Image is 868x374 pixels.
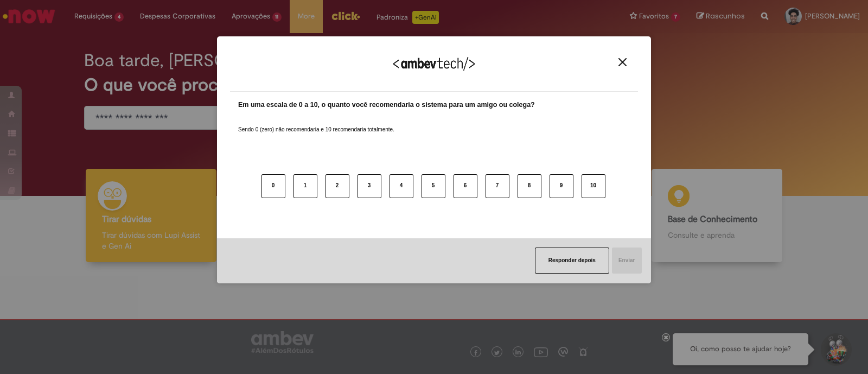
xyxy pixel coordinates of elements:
button: 4 [390,174,413,198]
label: Sendo 0 (zero) não recomendaria e 10 recomendaria totalmente. [238,113,394,134]
img: Logo Ambevtech [393,57,475,71]
label: Em uma escala de 0 a 10, o quanto você recomendaria o sistema para um amigo ou colega? [238,100,535,110]
button: 5 [422,174,445,198]
button: Responder depois [535,248,609,274]
button: Close [615,58,630,67]
button: 7 [486,174,509,198]
button: 0 [261,174,285,198]
button: 6 [454,174,477,198]
img: Close [618,58,627,66]
button: 9 [550,174,573,198]
button: 3 [358,174,381,198]
button: 8 [518,174,541,198]
button: 2 [325,174,349,198]
button: 10 [582,174,605,198]
button: 1 [293,174,317,198]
